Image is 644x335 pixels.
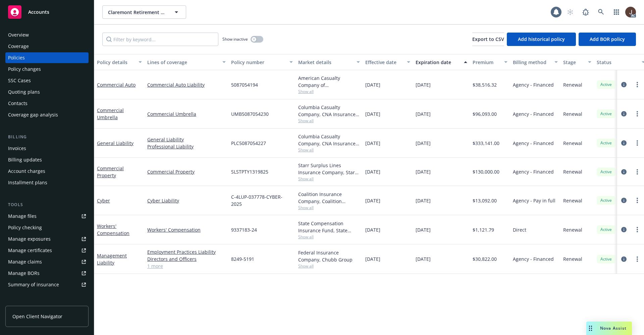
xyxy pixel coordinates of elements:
span: Renewal [563,168,582,175]
div: Coverage [8,41,29,52]
button: Claremont Retirement Management Services, Inc. [102,5,186,19]
button: Expiration date [413,54,470,70]
a: more [633,196,641,204]
span: $333,141.00 [473,140,499,147]
span: Renewal [563,140,582,147]
a: Commercial Property [147,168,226,175]
div: Coverage gap analysis [8,109,58,120]
a: Search [594,5,608,19]
div: Account charges [8,166,45,177]
span: [DATE] [416,197,431,204]
a: circleInformation [620,110,628,118]
div: Starr Surplus Lines Insurance Company, Starr Companies, Burns & [PERSON_NAME] [298,162,360,176]
img: photo [625,7,636,17]
a: Manage files [5,211,89,222]
span: [DATE] [416,168,431,175]
span: Show inactive [222,36,248,42]
a: Workers' Compensation [147,226,226,233]
div: Summary of insurance [8,279,59,290]
div: Manage claims [8,256,42,267]
a: Report a Bug [579,5,592,19]
input: Filter by keyword... [102,33,218,46]
div: Manage certificates [8,245,52,256]
span: [DATE] [365,110,380,117]
button: Add BOR policy [579,33,636,46]
span: [DATE] [365,255,380,262]
div: Market details [298,59,353,66]
a: Policy checking [5,222,89,233]
a: circleInformation [620,139,628,147]
a: Policy changes [5,64,89,75]
a: Workers' Compensation [97,223,129,236]
a: General Liability [97,140,133,146]
button: Billing method [510,54,560,70]
button: Policy number [228,54,296,70]
a: Account charges [5,166,89,177]
span: Direct [513,226,526,233]
span: Manage exposures [5,234,89,244]
div: Columbia Casualty Company, CNA Insurance, CRC Group [298,133,360,147]
a: General Liability [147,136,226,143]
span: Open Client Navigator [12,313,62,320]
span: $38,516.32 [473,81,497,88]
span: Active [599,169,613,175]
button: Effective date [363,54,413,70]
div: Coalition Insurance Company, Coalition Insurance Solutions (Carrier) [298,191,360,205]
span: [DATE] [365,197,380,204]
a: Summary of insurance [5,279,89,290]
span: [DATE] [365,168,380,175]
div: Policies [8,52,25,63]
a: circleInformation [620,81,628,89]
span: UMB5087054230 [231,110,269,117]
span: Agency - Financed [513,168,554,175]
div: Quoting plans [8,87,40,97]
div: Invoices [8,143,26,154]
a: Quoting plans [5,87,89,97]
div: Policy changes [8,64,41,75]
span: Nova Assist [600,325,627,331]
span: 5087054194 [231,81,258,88]
span: Show all [298,263,360,269]
div: Lines of coverage [147,59,218,66]
span: Renewal [563,110,582,117]
span: Export to CSV [472,36,504,42]
div: Manage BORs [8,268,40,279]
span: Active [599,256,613,262]
a: 1 more [147,262,226,270]
a: Cyber Liability [147,197,226,204]
div: Manage files [8,211,37,222]
a: Manage certificates [5,245,89,256]
span: [DATE] [416,140,431,147]
a: Commercial Property [97,165,124,179]
button: Add historical policy [507,33,576,46]
a: more [633,168,641,176]
span: $1,121.79 [473,226,494,233]
div: Status [597,59,638,66]
span: 9337183-24 [231,226,257,233]
a: more [633,255,641,263]
span: Show all [298,234,360,240]
button: Stage [560,54,594,70]
span: 8249-5191 [231,255,254,262]
button: Lines of coverage [145,54,228,70]
span: Renewal [563,81,582,88]
a: more [633,139,641,147]
span: Add BOR policy [590,36,625,42]
span: [DATE] [365,81,380,88]
div: Columbia Casualty Company, CNA Insurance, CRC Group [298,104,360,118]
span: C-4LUP-037778-CYBER-2025 [231,193,293,207]
div: Premium [473,59,500,66]
div: American Casualty Company of [GEOGRAPHIC_DATA], [US_STATE], CNA Insurance, 5 Star Specialty Progr... [298,75,360,89]
div: Tools [5,201,89,208]
span: Agency - Financed [513,255,554,262]
button: Export to CSV [472,33,504,46]
a: Employment Practices Liability [147,248,226,255]
span: [DATE] [416,255,431,262]
span: Active [599,140,613,146]
a: Directors and Officers [147,255,226,262]
a: Invoices [5,143,89,154]
div: Stage [563,59,584,66]
a: Billing updates [5,154,89,165]
div: Federal Insurance Company, Chubb Group [298,249,360,263]
a: circleInformation [620,255,628,263]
